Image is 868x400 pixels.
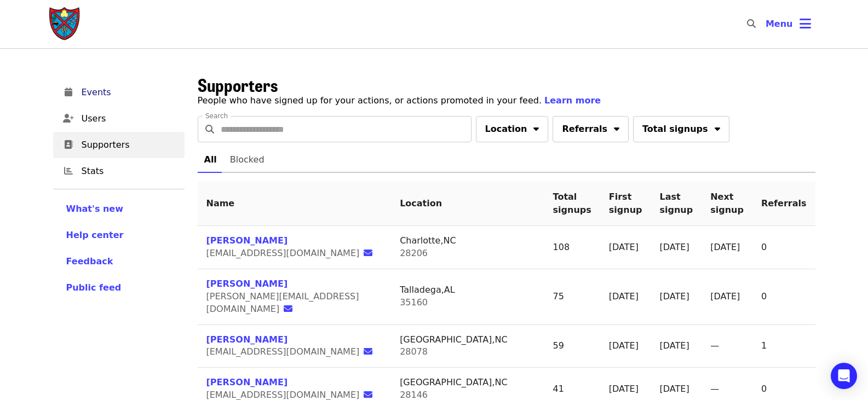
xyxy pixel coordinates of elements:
[633,116,729,142] button: Total signups
[198,94,815,107] p: People who have signed up for your actions, or actions promoted in your feed.
[400,377,507,387] span: [GEOGRAPHIC_DATA], NC
[757,11,820,37] button: Toggle account menu
[284,304,292,314] i: envelope icon
[553,116,629,142] button: Referrals
[206,235,288,246] a: [PERSON_NAME]
[206,346,360,357] span: [EMAIL_ADDRESS][DOMAIN_NAME]
[614,122,619,132] i: sort-down icon
[82,165,176,178] span: Stats
[223,147,271,173] a: Blocked
[400,235,456,246] span: Charlotte, NC
[364,248,372,258] i: envelope icon
[198,72,278,97] span: Supporters
[66,230,124,240] span: Help center
[206,279,288,289] a: [PERSON_NAME]
[651,226,702,269] td: [DATE]
[206,377,288,387] a: [PERSON_NAME]
[702,182,752,226] th: Next signup
[642,123,708,136] span: Total signups
[206,390,360,400] span: [EMAIL_ADDRESS][DOMAIN_NAME]
[600,325,651,368] td: [DATE]
[63,113,74,124] i: user-plus icon
[651,269,702,325] td: [DATE]
[198,182,392,226] th: Name
[53,158,185,184] a: Stats
[198,147,223,173] a: All
[82,112,176,125] span: Users
[747,19,756,29] i: search icon
[66,281,171,294] a: Public feed
[206,291,359,314] span: [PERSON_NAME][EMAIL_ADDRESS][DOMAIN_NAME]
[66,229,171,242] a: Help center
[364,390,372,400] i: envelope icon
[49,7,82,42] img: Society of St. Andrew - Home
[391,182,544,226] th: Location
[204,152,217,167] span: All
[600,269,651,325] td: [DATE]
[766,19,793,29] span: Menu
[364,248,379,258] a: envelope icon
[600,226,651,269] td: [DATE]
[82,138,176,152] span: Supporters
[702,325,752,368] td: —
[476,116,549,142] button: Location
[364,346,379,357] a: envelope icon
[82,86,176,99] span: Events
[544,325,600,368] td: 59
[800,16,811,32] i: bars icon
[752,325,815,368] td: 1
[702,269,752,325] td: [DATE]
[206,248,360,258] span: [EMAIL_ADDRESS][DOMAIN_NAME]
[400,346,535,358] p: 28078
[752,269,815,325] td: 0
[562,123,607,136] span: Referrals
[544,269,600,325] td: 75
[53,106,185,132] a: Users
[485,123,527,136] span: Location
[284,304,299,314] a: envelope icon
[66,204,124,214] span: What's new
[205,113,228,119] label: Search
[544,95,601,106] a: Learn more
[53,132,185,158] a: Supporters
[64,140,73,150] i: address-book icon
[651,182,702,226] th: Last signup
[544,182,600,226] th: Total signups
[533,122,539,132] i: sort-down icon
[205,124,214,135] i: search icon
[64,166,73,176] i: chart-bar icon
[364,390,379,400] a: envelope icon
[702,226,752,269] td: [DATE]
[544,226,600,269] td: 108
[53,79,185,106] a: Events
[400,285,455,295] span: Talladega, AL
[600,182,651,226] th: First signup
[230,152,265,167] span: Blocked
[66,282,122,293] span: Public feed
[400,297,535,309] p: 35160
[400,247,535,260] p: 28206
[364,346,372,357] i: envelope icon
[221,116,472,142] input: Search
[831,363,857,389] div: Open Intercom Messenger
[752,226,815,269] td: 0
[752,182,815,226] th: Referrals
[66,255,113,268] button: Feedback
[715,122,720,132] i: sort-down icon
[762,11,771,37] input: Search
[65,87,72,97] i: calendar icon
[66,202,171,216] a: What's new
[206,334,288,345] a: [PERSON_NAME]
[651,325,702,368] td: [DATE]
[400,334,507,345] span: [GEOGRAPHIC_DATA], NC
